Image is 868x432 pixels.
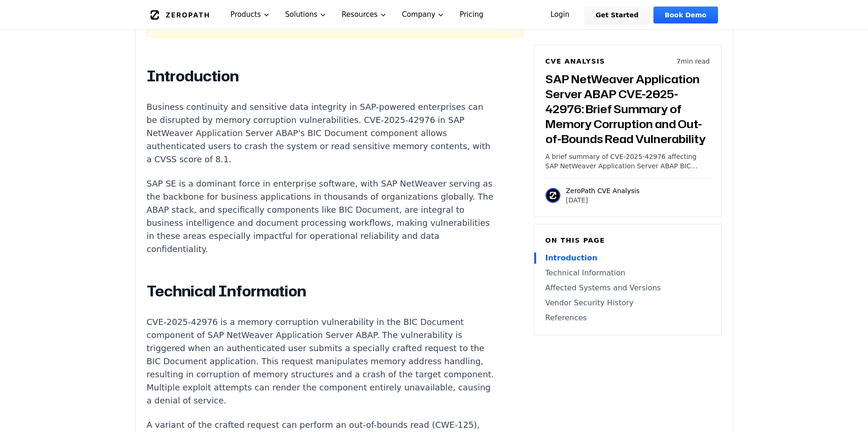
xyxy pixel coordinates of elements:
a: Introduction [545,252,710,264]
img: ZeroPath CVE Analysis [545,188,560,203]
a: Login [539,7,581,23]
h2: Technical Information [147,282,495,301]
a: Get Started [584,7,650,23]
p: SAP SE is a dominant force in enterprise software, with SAP NetWeaver serving as the backbone for... [147,177,495,256]
a: Book Demo [653,7,717,23]
p: ZeroPath CVE Analysis [566,186,640,195]
h6: CVE Analysis [545,57,605,66]
a: Technical Information [545,267,710,279]
p: [DATE] [566,195,640,205]
a: Vendor Security History [545,297,710,309]
h6: On this page [545,236,710,245]
h3: SAP NetWeaver Application Server ABAP CVE-2025-42976: Brief Summary of Memory Corruption and Out-... [545,72,710,146]
a: Affected Systems and Versions [545,282,710,294]
p: Business continuity and sensitive data integrity in SAP-powered enterprises can be disrupted by m... [147,101,495,166]
p: CVE-2025-42976 is a memory corruption vulnerability in the BIC Document component of SAP NetWeave... [147,316,495,407]
a: References [545,312,710,324]
p: A brief summary of CVE-2025-42976 affecting SAP NetWeaver Application Server ABAP BIC Document. T... [545,152,710,171]
p: 7 min read [676,57,710,66]
h2: Introduction [147,67,495,86]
